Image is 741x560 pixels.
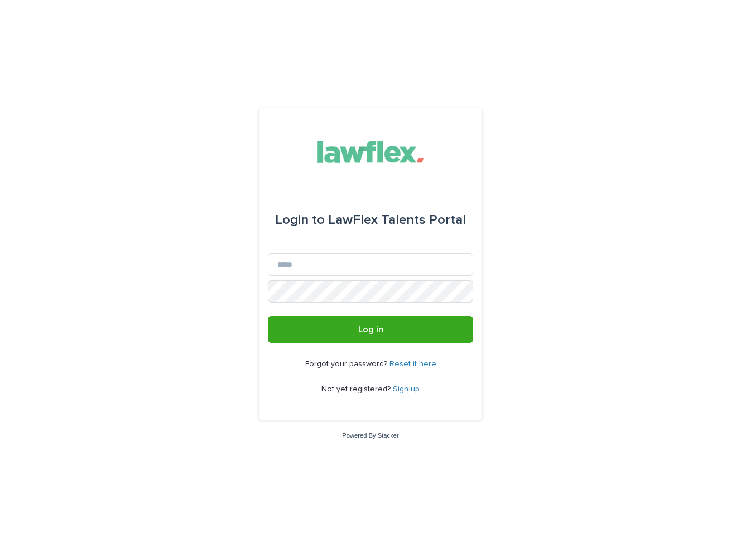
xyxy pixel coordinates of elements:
[358,325,383,334] span: Log in
[268,316,473,343] button: Log in
[321,385,393,393] span: Not yet registered?
[393,385,420,393] a: Sign up
[275,213,325,227] span: Login to
[305,360,389,368] span: Forgot your password?
[275,204,466,236] div: LawFlex Talents Portal
[389,360,436,368] a: Reset it here
[308,135,434,169] img: Gnvw4qrBSHOAfo8VMhG6
[342,432,398,439] a: Powered By Stacker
